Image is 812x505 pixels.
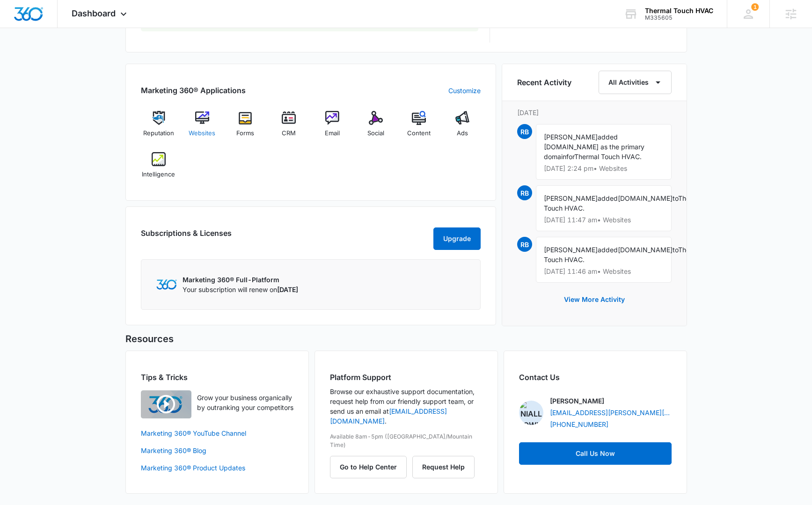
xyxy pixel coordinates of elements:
span: Ads [457,129,468,138]
span: 1 [751,3,759,11]
p: Browse our exhaustive support documentation, request help from our friendly support team, or send... [330,387,483,426]
span: [PERSON_NAME] [544,194,598,202]
a: Marketing 360® YouTube Channel [141,428,293,438]
span: Forms [236,129,254,138]
a: Marketing 360® Product Updates [141,463,293,473]
p: Your subscription will renew on [183,285,298,294]
span: [PERSON_NAME] [544,246,598,254]
span: added [598,194,618,202]
h2: Marketing 360® Applications [141,85,246,96]
a: Email [315,111,351,145]
a: Websites [184,111,220,145]
a: Marketing 360® Blog [141,446,293,455]
span: RB [517,185,532,200]
div: account id [645,15,713,21]
a: Go to Help Center [330,463,412,471]
p: Grow your business organically by outranking your competitors [197,393,293,412]
span: [DOMAIN_NAME] [618,246,673,254]
h5: Resources [125,332,687,346]
span: added [DOMAIN_NAME] as the primary domain [544,133,644,161]
p: Marketing 360® Full-Platform [183,275,298,285]
div: account name [645,7,713,15]
p: [DATE] [517,108,672,117]
p: [DATE] 11:46 am • Websites [544,268,664,275]
span: Dashboard [72,8,116,18]
span: Intelligence [142,170,175,179]
button: Request Help [412,456,475,478]
button: All Activities [599,71,672,94]
h2: Platform Support [330,372,483,383]
h2: Subscriptions & Licenses [141,227,232,246]
span: to [673,194,678,202]
p: [DATE] 11:47 am • Websites [544,217,664,223]
span: RB [517,237,532,252]
h6: Recent Activity [517,77,571,88]
a: Request Help [412,463,475,471]
span: [DATE] [277,285,298,293]
a: Call Us Now [519,442,672,465]
a: [EMAIL_ADDRESS][PERSON_NAME][DOMAIN_NAME] [550,408,672,417]
a: [PHONE_NUMBER] [550,419,608,429]
a: Social [358,111,394,145]
p: [DATE] 2:24 pm • Websites [544,165,664,172]
span: RB [517,124,532,139]
img: Marketing 360 Logo [156,279,177,289]
span: Websites [189,129,215,138]
button: View More Activity [555,288,634,311]
a: CRM [271,111,307,145]
span: Email [325,129,340,138]
a: Ads [445,111,481,145]
p: [PERSON_NAME] [550,396,604,406]
span: CRM [282,129,296,138]
span: [DOMAIN_NAME] [618,194,673,202]
h2: Contact Us [519,372,672,383]
a: Reputation [141,111,177,145]
button: Upgrade [433,227,481,250]
span: Content [407,129,431,138]
span: to [673,246,678,254]
img: Niall Fowler [519,401,543,425]
span: Reputation [143,129,174,138]
span: [PERSON_NAME] [544,133,598,141]
a: Customize [448,86,481,95]
span: added [598,246,618,254]
span: Thermal Touch HVAC. [574,153,642,161]
p: Available 8am-5pm ([GEOGRAPHIC_DATA]/Mountain Time) [330,432,483,449]
a: Forms [227,111,263,145]
a: Intelligence [141,152,177,186]
a: Content [401,111,437,145]
span: for [566,153,574,161]
button: Go to Help Center [330,456,407,478]
h2: Tips & Tricks [141,372,293,383]
img: Quick Overview Video [141,390,191,418]
span: Social [367,129,384,138]
div: notifications count [751,3,759,11]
